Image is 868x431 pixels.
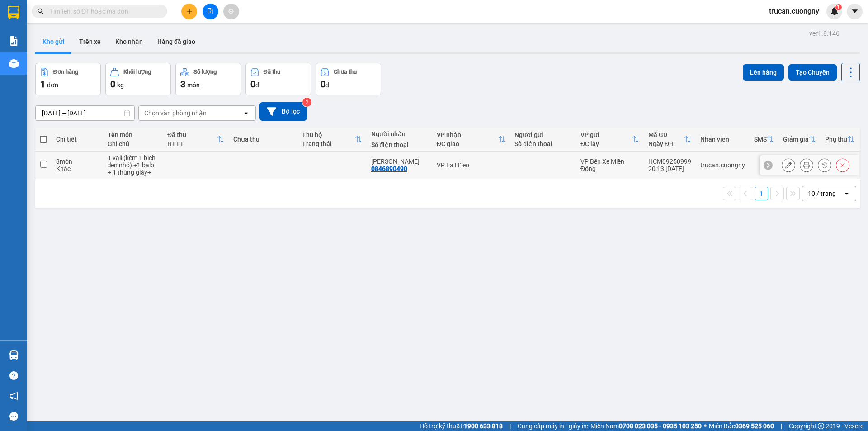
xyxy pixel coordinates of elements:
button: Tạo Chuyến [788,64,837,81]
div: Tên món [108,131,158,138]
div: Chi tiết [56,136,99,143]
button: Lên hàng [743,64,784,81]
th: Toggle SortBy [750,128,778,152]
th: Toggle SortBy [778,128,821,152]
span: kg [117,81,124,89]
span: 0 [321,79,325,90]
div: HCM09250999 [648,158,691,165]
span: caret-down [851,7,859,15]
div: Nhân viên [700,136,745,143]
span: Cung cấp máy in - giấy in: [518,421,588,431]
span: 0 [110,79,115,90]
th: Toggle SortBy [163,128,229,152]
div: Chọn văn phòng nhận [144,109,207,118]
div: Người gửi [514,131,571,138]
div: Khánh Phương [371,158,428,165]
th: Toggle SortBy [576,128,644,152]
span: trucan.cuongny [762,5,826,17]
button: file-add [203,4,218,19]
div: Số điện thoại [514,140,571,147]
div: Người nhận [371,130,428,137]
div: Ghi chú [108,140,158,147]
span: ⚪️ [704,424,707,428]
div: 0846890490 [371,165,407,172]
button: Chưa thu0đ [316,63,381,95]
div: 3 món [56,158,99,165]
div: HTTT [167,140,217,147]
span: 3 [180,79,185,90]
div: SMS [754,136,767,143]
span: đ [325,81,329,89]
span: aim [228,8,234,14]
span: Miền Nam [590,421,702,431]
button: 1 [755,187,768,200]
img: solution-icon [9,36,19,46]
svg: open [243,109,250,117]
button: Số lượng3món [175,63,241,95]
div: Khác [56,165,99,172]
strong: 0369 525 060 [735,422,774,430]
div: trucan.cuongny [700,161,745,169]
strong: 0708 023 035 - 0935 103 250 [619,422,702,430]
th: Toggle SortBy [432,128,510,152]
img: warehouse-icon [9,59,19,68]
span: notification [9,392,18,400]
button: Kho gửi [35,31,72,52]
div: 20:13 [DATE] [648,165,691,172]
span: question-circle [9,371,18,380]
span: plus [186,8,193,14]
div: 1 vali (kèm 1 bịch đen nhỏ) +1 balo + 1 thùng giấy+ [108,154,158,176]
button: Bộ lọc [259,102,307,121]
button: Hàng đã giao [150,31,203,52]
span: đơn [47,81,58,89]
div: 10 / trang [808,189,836,198]
span: message [9,412,18,421]
th: Toggle SortBy [644,128,696,152]
div: Chưa thu [233,136,293,143]
input: Select a date range. [36,106,134,120]
div: Ngày ĐH [648,140,684,147]
div: Số điện thoại [371,141,428,148]
div: Sửa đơn hàng [782,158,795,172]
button: plus [181,4,197,19]
span: 0 [250,79,255,90]
span: 1 [40,79,45,90]
div: Khối lượng [123,69,151,75]
div: VP gửi [580,131,632,138]
sup: 1 [835,4,842,10]
div: ĐC lấy [580,140,632,147]
div: Chưa thu [334,69,357,75]
button: aim [223,4,239,19]
div: ĐC giao [437,140,499,147]
span: file-add [207,8,213,14]
button: Đơn hàng1đơn [35,63,101,95]
div: ver 1.8.146 [809,28,840,38]
button: Khối lượng0kg [105,63,171,95]
button: caret-down [847,4,863,19]
button: Trên xe [72,31,108,52]
span: đ [255,81,259,89]
input: Tìm tên, số ĐT hoặc mã đơn [50,6,156,16]
span: Hỗ trợ kỹ thuật: [420,421,503,431]
strong: 1900 633 818 [464,422,503,430]
th: Toggle SortBy [297,128,366,152]
span: 1 [837,4,840,10]
sup: 2 [302,98,311,107]
div: Đã thu [167,131,217,138]
div: Thu hộ [302,131,354,138]
img: warehouse-icon [9,350,19,360]
div: VP nhận [437,131,499,138]
div: VP Ea H`leo [437,161,506,169]
svg: open [843,190,850,197]
th: Toggle SortBy [821,128,859,152]
div: Mã GD [648,131,684,138]
div: Phụ thu [825,136,847,143]
span: Miền Bắc [709,421,774,431]
div: VP Bến Xe Miền Đông [580,158,639,172]
div: Số lượng [193,69,217,75]
img: icon-new-feature [830,7,839,15]
span: copyright [818,423,824,429]
img: logo-vxr [8,6,19,19]
div: Trạng thái [302,140,354,147]
div: Đã thu [264,69,280,75]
